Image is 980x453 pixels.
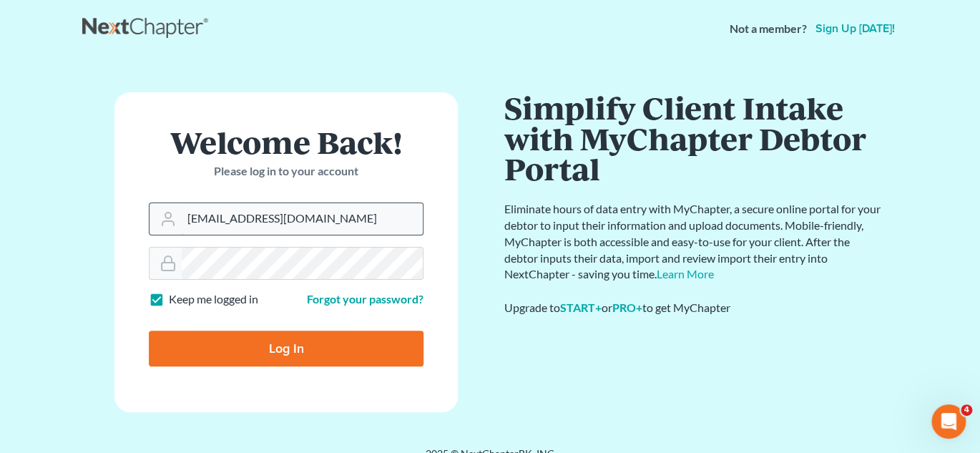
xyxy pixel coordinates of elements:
h1: Simplify Client Intake with MyChapter Debtor Portal [504,92,883,184]
div: Upgrade to or to get MyChapter [504,300,883,316]
a: Learn More [657,267,714,281]
a: Forgot your password? [307,292,423,306]
input: Log In [149,331,423,366]
iframe: Intercom live chat [931,404,966,439]
strong: Not a member? [730,21,807,37]
label: Keep me logged in [169,291,258,308]
p: Eliminate hours of data entry with MyChapter, a secure online portal for your debtor to input the... [504,201,883,283]
a: PRO+ [612,301,642,314]
h1: Welcome Back! [149,127,423,157]
a: Sign up [DATE]! [813,23,898,34]
a: START+ [560,301,602,314]
input: Email Address [182,203,423,235]
p: Please log in to your account [149,163,423,180]
span: 4 [961,404,972,416]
